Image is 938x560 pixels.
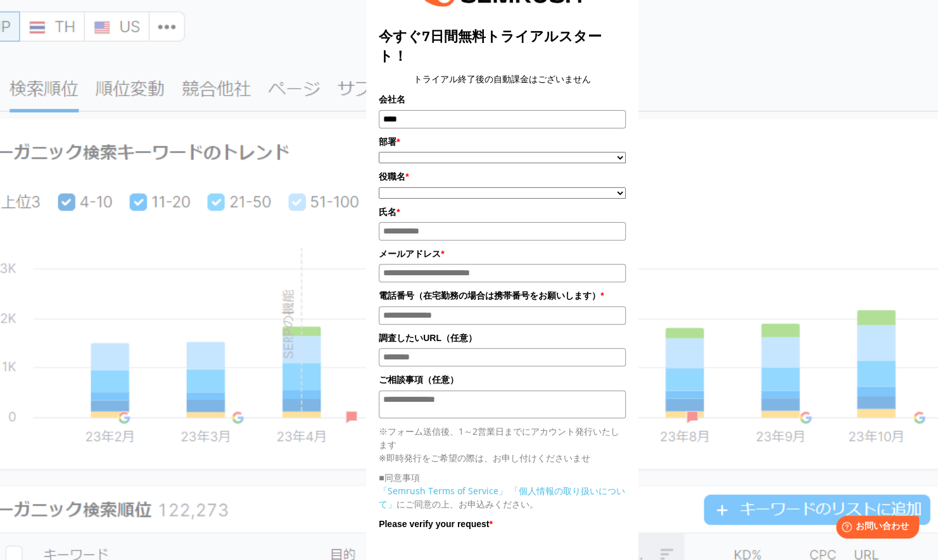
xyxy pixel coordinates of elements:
center: トライアル終了後の自動課金はございません [379,72,626,86]
iframe: Help widget launcher [825,511,924,546]
label: 部署 [379,135,626,149]
p: ■同意事項 [379,471,626,484]
label: メールアドレス [379,247,626,261]
label: Please verify your request [379,517,626,531]
p: にご同意の上、お申込みください。 [379,484,626,511]
label: 氏名 [379,205,626,219]
p: ※フォーム送信後、1～2営業日までにアカウント発行いたします ※即時発行をご希望の際は、お申し付けくださいませ [379,425,626,464]
a: 「個人情報の取り扱いについて」 [379,485,625,510]
label: 調査したいURL（任意） [379,331,626,345]
label: ご相談事項（任意） [379,373,626,387]
a: 「Semrush Terms of Service」 [379,485,507,497]
label: 電話番号（在宅勤務の場合は携帯番号をお願いします） [379,289,626,302]
label: 会社名 [379,92,626,106]
title: 今すぐ7日間無料トライアルスタート！ [379,27,626,66]
label: 役職名 [379,170,626,184]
